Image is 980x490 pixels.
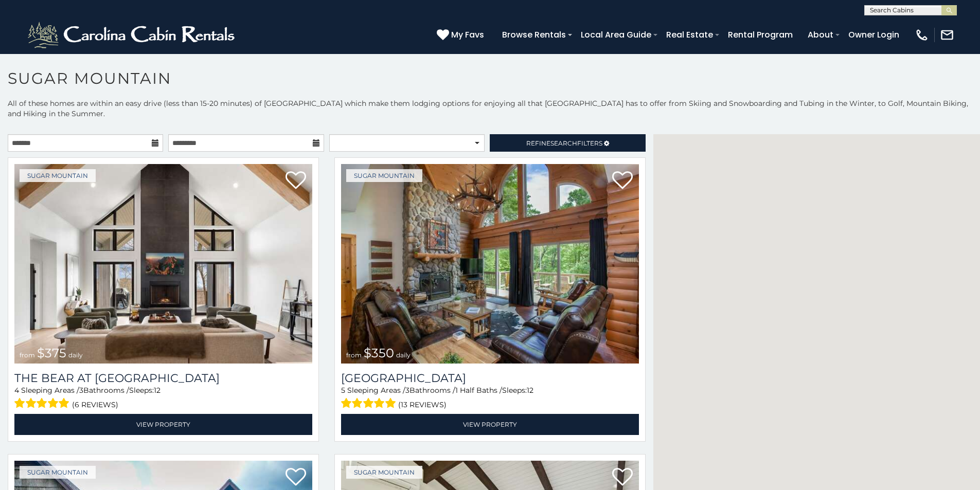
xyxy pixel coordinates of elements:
a: Add to favorites [612,467,633,488]
span: $375 [37,346,66,360]
a: Sugar Mountain [20,466,96,479]
a: Real Estate [661,26,718,44]
span: (13 reviews) [398,398,447,411]
a: Sugar Mountain [20,169,96,182]
img: mail-regular-white.png [940,28,954,42]
a: About [803,26,839,44]
span: Search [550,139,577,147]
span: from [346,351,362,359]
a: The Bear At Sugar Mountain from $375 daily [14,164,312,364]
a: RefineSearchFilters [490,134,645,152]
div: Sleeping Areas / Bathrooms / Sleeps: [341,385,639,411]
span: from [20,351,35,359]
span: 4 [14,386,19,395]
span: $350 [364,346,394,360]
div: Sleeping Areas / Bathrooms / Sleeps: [14,385,312,411]
a: The Bear At [GEOGRAPHIC_DATA] [14,371,312,385]
a: Rental Program [723,26,798,44]
a: Sugar Mountain [346,169,422,182]
img: The Bear At Sugar Mountain [14,164,312,364]
span: 5 [341,386,345,395]
img: White-1-2.png [26,20,239,50]
span: 1 Half Baths / [455,386,502,395]
img: phone-regular-white.png [915,28,929,42]
span: Refine Filters [526,139,602,147]
span: 12 [154,386,161,395]
a: My Favs [437,28,487,42]
a: Owner Login [843,26,904,44]
span: 3 [79,386,83,395]
span: daily [396,351,411,359]
img: Grouse Moor Lodge [341,164,639,364]
a: [GEOGRAPHIC_DATA] [341,371,639,385]
a: View Property [14,414,312,435]
span: 12 [527,386,533,395]
a: Local Area Guide [576,26,656,44]
h3: The Bear At Sugar Mountain [14,371,312,385]
span: daily [68,351,83,359]
a: Add to favorites [286,170,306,192]
a: Grouse Moor Lodge from $350 daily [341,164,639,364]
a: Add to favorites [612,170,633,192]
span: 3 [405,386,409,395]
span: (6 reviews) [72,398,118,411]
a: Sugar Mountain [346,466,422,479]
a: Add to favorites [286,467,306,488]
a: Browse Rentals [497,26,571,44]
a: View Property [341,414,639,435]
span: My Favs [451,28,484,41]
h3: Grouse Moor Lodge [341,371,639,385]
